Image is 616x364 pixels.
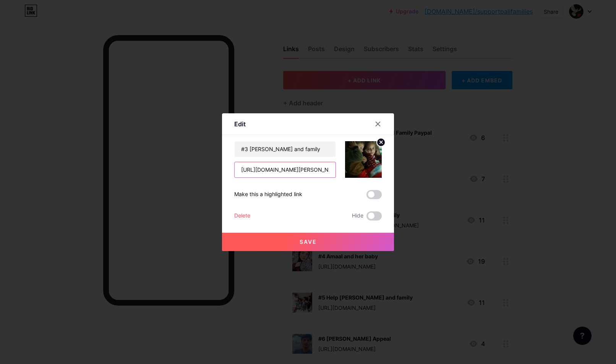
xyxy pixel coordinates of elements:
span: Save [300,238,317,245]
input: URL [235,162,336,177]
div: Edit [234,119,246,129]
button: Save [222,233,394,251]
span: Hide [352,211,363,221]
img: link_thumbnail [345,141,382,178]
input: Title [235,142,336,157]
div: Delete [234,211,250,221]
div: Make this a highlighted link [234,190,302,199]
